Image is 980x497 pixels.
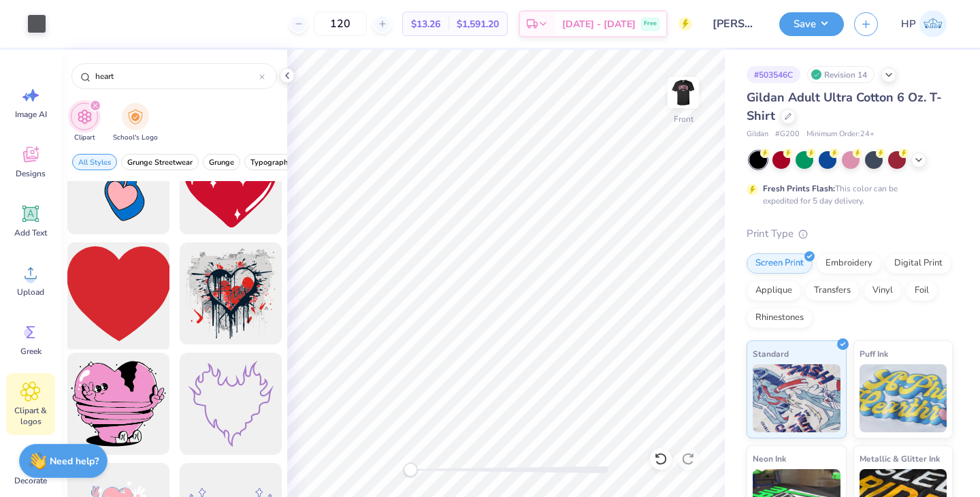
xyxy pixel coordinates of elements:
span: Typography [250,157,292,167]
div: Foil [906,280,938,301]
button: Save [779,12,844,36]
button: filter button [113,103,158,143]
img: Front [670,79,697,106]
strong: Fresh Prints Flash: [763,183,835,194]
span: Neon Ink [753,451,786,466]
img: School's Logo Image [128,109,143,125]
div: Vinyl [864,280,902,301]
span: Puff Ink [860,347,888,361]
div: Print Type [747,226,953,242]
span: Gildan [747,129,768,140]
span: Minimum Order: 24 + [806,129,875,140]
div: Screen Print [747,253,813,274]
span: [DATE] - [DATE] [562,17,636,31]
button: filter button [121,154,199,170]
span: Metallic & Glitter Ink [860,451,940,466]
div: Transfers [805,280,860,301]
span: Grunge Streetwear [127,157,193,167]
span: Free [644,19,657,29]
span: All Styles [78,157,111,167]
div: Digital Print [885,253,951,274]
a: HP [895,10,953,37]
img: Clipart Image [77,109,93,125]
button: filter button [203,154,240,170]
span: $13.26 [411,17,440,31]
span: Add Text [14,227,47,238]
div: Front [674,113,693,125]
span: Greek [20,346,42,357]
span: $1,591.20 [457,17,499,31]
span: Clipart [74,133,95,143]
img: Hannah Pettit [919,10,947,37]
div: Accessibility label [404,463,417,477]
span: School's Logo [113,133,158,143]
strong: Need help? [50,455,99,468]
div: Embroidery [817,253,881,274]
span: HP [901,16,916,32]
button: filter button [72,154,117,170]
div: # 503546C [747,66,800,83]
span: Upload [17,287,44,298]
span: Standard [753,347,789,361]
span: Image AI [15,109,47,120]
span: Gildan Adult Ultra Cotton 6 Oz. T-Shirt [747,89,942,124]
span: Grunge [209,157,234,167]
img: Puff Ink [860,364,947,432]
span: # G200 [775,129,800,140]
div: filter for Clipart [71,103,98,143]
div: Applique [747,280,801,301]
div: Rhinestones [747,308,813,328]
span: Designs [16,168,46,179]
span: Decorate [14,475,47,486]
div: Revision 14 [807,66,875,83]
button: filter button [71,103,98,143]
span: Clipart & logos [8,405,53,427]
button: filter button [244,154,298,170]
img: Standard [753,364,840,432]
input: – – [314,12,367,36]
div: This color can be expedited for 5 day delivery. [763,182,930,207]
input: Try "Stars" [94,69,259,83]
div: filter for School's Logo [113,103,158,143]
input: Untitled Design [702,10,769,37]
